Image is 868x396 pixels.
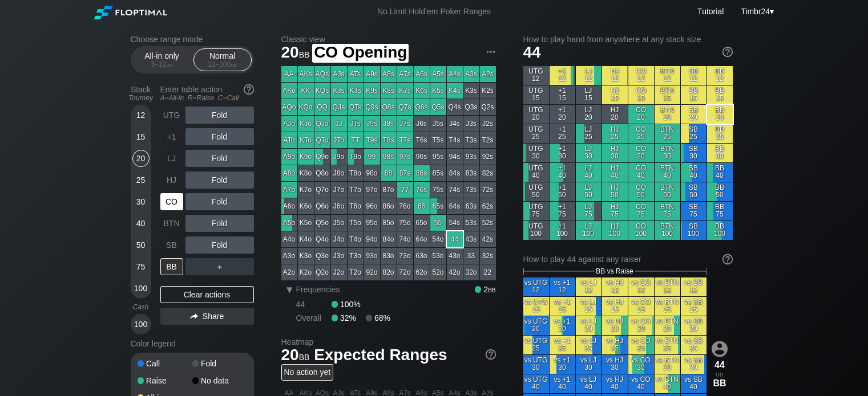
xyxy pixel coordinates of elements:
[138,377,192,385] div: Raise
[480,215,496,231] div: 52s
[655,85,680,104] div: BTN 15
[628,182,654,201] div: CO 50
[523,182,549,201] div: UTG 50
[132,107,150,124] div: 12
[414,165,430,181] div: 86s
[681,85,706,104] div: SB 15
[576,182,601,201] div: LJ 50
[628,144,654,162] div: CO 30
[126,94,156,102] div: Tourney
[314,198,330,214] div: Q6o
[185,215,254,232] div: Fold
[550,221,575,240] div: +1 100
[550,144,575,162] div: +1 30
[138,60,186,68] div: 5 – 12
[447,165,463,181] div: 84s
[463,149,479,165] div: 93s
[414,83,430,99] div: K6s
[192,377,247,385] div: No data
[314,165,330,181] div: Q8o
[602,66,628,85] div: HJ 12
[463,83,479,99] div: K3s
[576,66,601,85] div: LJ 12
[447,231,463,247] div: 44
[430,116,446,132] div: J5s
[414,215,430,231] div: 65o
[707,182,733,201] div: BB 50
[281,215,297,231] div: A5o
[331,99,347,115] div: QJs
[360,7,508,19] div: No Limit Hold’em Poker Ranges
[463,66,479,82] div: A3s
[298,116,314,132] div: KJo
[550,202,575,221] div: +1 75
[523,66,549,85] div: UTG 12
[602,85,628,104] div: HJ 15
[712,341,728,357] img: icon-avatar.b40e07d9.svg
[655,105,680,124] div: BTN 20
[331,198,347,214] div: J6o
[681,182,706,201] div: SB 50
[430,66,446,82] div: A5s
[430,132,446,148] div: T5s
[298,248,314,264] div: K3o
[136,49,188,71] div: All-in only
[185,150,254,167] div: Fold
[463,248,479,264] div: 33
[430,248,446,264] div: 53o
[381,231,397,247] div: 84o
[576,221,601,240] div: LJ 100
[331,83,347,99] div: KJs
[298,149,314,165] div: K9o
[364,99,380,115] div: Q9s
[414,149,430,165] div: 96s
[447,99,463,115] div: Q4s
[312,44,409,63] span: CO Opening
[298,264,314,280] div: K2o
[550,124,575,143] div: +1 25
[381,83,397,99] div: K8s
[364,83,380,99] div: K9s
[132,128,150,145] div: 15
[397,83,413,99] div: K7s
[364,215,380,231] div: 95o
[281,35,496,44] h2: Classic view
[397,99,413,115] div: Q7s
[523,35,733,44] h2: How to play hand from anywhere at any stack size
[397,149,413,165] div: 97s
[160,150,183,167] div: LJ
[381,132,397,148] div: T8s
[480,83,496,99] div: K2s
[132,172,150,189] div: 25
[381,182,397,198] div: 87o
[523,221,549,240] div: UTG 100
[447,149,463,165] div: 94s
[681,105,706,124] div: SB 20
[397,248,413,264] div: 73o
[132,280,150,297] div: 100
[463,264,479,280] div: 32o
[576,163,601,182] div: LJ 40
[132,150,150,167] div: 20
[348,99,364,115] div: QTs
[348,66,364,82] div: ATs
[681,66,706,85] div: SB 12
[397,132,413,148] div: T7s
[314,99,330,115] div: QQ
[655,66,680,85] div: BTN 12
[602,105,628,124] div: HJ 20
[364,132,380,148] div: T9s
[655,144,680,162] div: BTN 30
[243,83,255,96] img: help.32db89a4.svg
[681,163,706,182] div: SB 40
[480,132,496,148] div: T2s
[331,149,347,165] div: J9o
[480,149,496,165] div: 92s
[348,264,364,280] div: T2o
[381,165,397,181] div: 88
[364,116,380,132] div: J9s
[94,6,167,19] img: Floptimal logo
[190,313,198,320] img: share.864f2f62.svg
[447,66,463,82] div: A4s
[550,66,575,85] div: +1 12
